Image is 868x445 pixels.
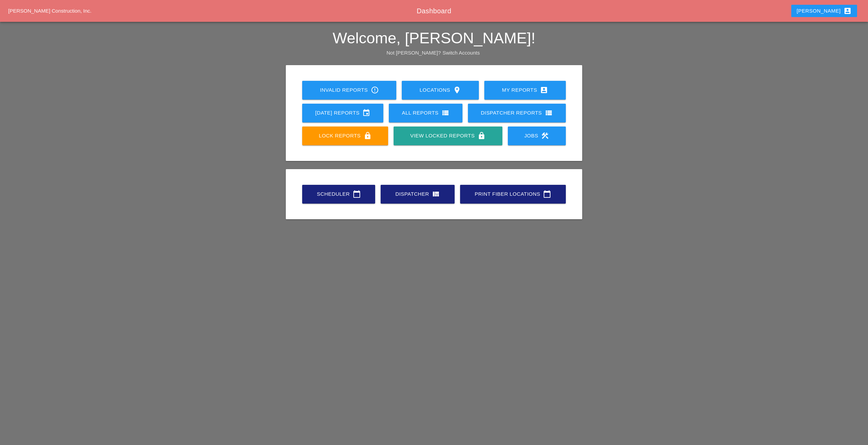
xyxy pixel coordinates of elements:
[353,190,361,198] i: calendar_today
[302,104,383,122] a: [DATE] Reports
[541,132,549,140] i: construction
[471,190,555,198] div: Print Fiber Locations
[843,7,852,15] i: account_box
[791,5,857,17] button: [PERSON_NAME]
[362,109,370,117] i: event
[371,86,379,94] i: error_outline
[394,127,502,145] a: View Locked Reports
[495,86,555,94] div: My Reports
[479,109,555,117] div: Dispatcher Reports
[443,50,480,56] a: Switch Accounts
[519,132,555,140] div: Jobs
[468,104,566,122] a: Dispatcher Reports
[381,185,455,204] a: Dispatcher
[797,7,852,15] div: [PERSON_NAME]
[313,132,377,140] div: Lock Reports
[543,190,551,198] i: calendar_today
[432,190,440,198] i: view_quilt
[302,127,388,145] a: Lock Reports
[313,86,385,94] div: Invalid Reports
[417,7,451,15] span: Dashboard
[389,104,462,122] a: All Reports
[453,86,461,94] i: location_on
[540,86,548,94] i: account_box
[545,109,553,117] i: view_list
[302,81,396,100] a: Invalid Reports
[392,190,444,198] div: Dispatcher
[508,127,566,145] a: Jobs
[413,86,468,94] div: Locations
[8,8,91,14] a: [PERSON_NAME] Construction, Inc.
[302,185,375,204] a: Scheduler
[313,190,364,198] div: Scheduler
[402,81,479,100] a: Locations
[400,109,452,117] div: All Reports
[364,132,372,140] i: lock
[477,132,486,140] i: lock
[441,109,450,117] i: view_list
[484,81,566,100] a: My Reports
[404,132,491,140] div: View Locked Reports
[460,185,566,204] a: Print Fiber Locations
[386,50,441,56] span: Not [PERSON_NAME]?
[313,109,372,117] div: [DATE] Reports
